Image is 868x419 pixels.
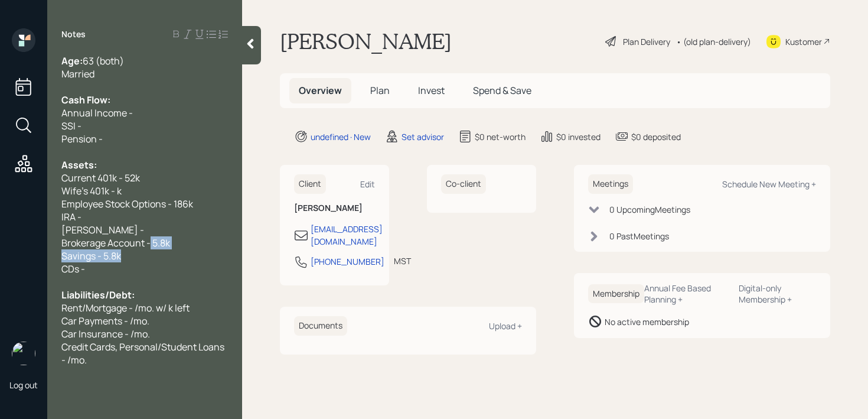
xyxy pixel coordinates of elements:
div: • (old plan-delivery) [676,35,751,48]
span: Savings - 5.8k [61,249,121,262]
span: Liabilities/Debt: [61,288,135,301]
div: Log out [9,379,38,391]
span: Rent/Mortgage - /mo. w/ k left [61,301,190,314]
h6: Co-client [441,174,486,194]
div: No active membership [605,316,689,328]
div: Plan Delivery [623,35,670,48]
span: Brokerage Account - 5.8k [61,236,170,249]
div: Upload + [489,320,522,332]
img: retirable_logo.png [12,342,35,365]
span: Spend & Save [473,84,531,97]
h6: [PERSON_NAME] [294,203,375,213]
div: 0 Upcoming Meeting s [609,203,690,216]
span: Annual Income - [61,106,133,119]
span: Age: [61,54,83,67]
div: $0 net-worth [475,131,526,143]
span: Car Payments - /mo. [61,314,149,327]
span: IRA - [61,210,81,223]
div: undefined · New [311,131,371,143]
div: 0 Past Meeting s [609,230,669,242]
h6: Membership [588,284,644,304]
span: Car Insurance - /mo. [61,327,150,340]
div: Edit [360,178,375,190]
div: [PHONE_NUMBER] [311,255,384,268]
h6: Documents [294,316,347,336]
span: Employee Stock Options - 186k [61,197,193,210]
span: [PERSON_NAME] - [61,223,144,236]
h6: Client [294,174,326,194]
div: MST [394,255,411,267]
span: Overview [299,84,342,97]
span: CDs - [61,262,85,275]
span: Cash Flow: [61,93,110,106]
span: Plan [370,84,390,97]
span: SSI - [61,119,81,132]
div: $0 invested [556,131,601,143]
span: Wife's 401k - k [61,184,122,197]
span: 63 (both) [83,54,124,67]
div: Schedule New Meeting + [722,178,816,190]
div: [EMAIL_ADDRESS][DOMAIN_NAME] [311,223,383,248]
span: Assets: [61,158,97,171]
span: Credit Cards, Personal/Student Loans - /mo. [61,340,226,366]
div: Kustomer [785,35,822,48]
span: Married [61,67,94,80]
span: Pension - [61,132,103,145]
div: Annual Fee Based Planning + [644,282,729,305]
span: Current 401k - 52k [61,171,140,184]
span: Invest [418,84,445,97]
div: $0 deposited [631,131,681,143]
label: Notes [61,28,86,40]
div: Digital-only Membership + [739,282,816,305]
h6: Meetings [588,174,633,194]
div: Set advisor [402,131,444,143]
h1: [PERSON_NAME] [280,28,452,54]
